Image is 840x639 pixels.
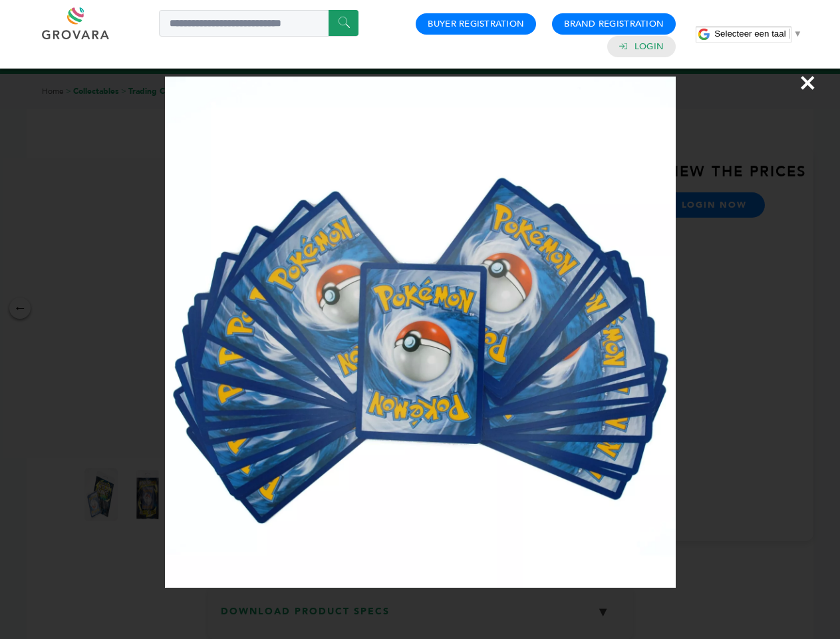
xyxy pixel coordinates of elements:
[799,64,817,101] span: ×
[564,18,664,30] a: Brand Registration
[793,29,802,39] span: ▼
[428,18,524,30] a: Buyer Registration
[714,29,785,39] span: Selecteer een taal
[789,29,790,39] span: ​
[634,41,664,53] a: Login
[165,77,676,588] img: Image Preview
[159,10,358,37] input: Search a product or brand...
[714,29,802,39] a: Selecteer een taal​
